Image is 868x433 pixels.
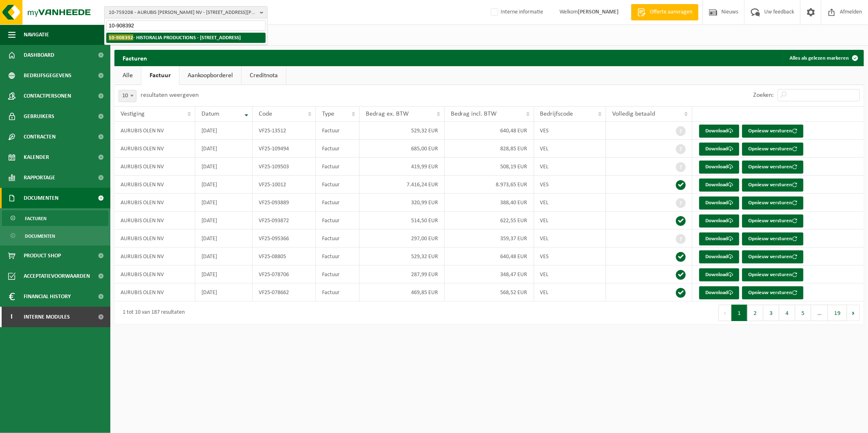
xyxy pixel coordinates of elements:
td: VF25-078706 [253,266,316,283]
button: Opnieuw versturen [742,286,803,299]
span: Kalender [24,147,49,167]
td: 7.416,24 EUR [360,176,444,194]
span: Acceptatievoorwaarden [24,266,90,286]
input: Zoeken naar gekoppelde vestigingen [106,20,266,31]
td: VEL [534,140,606,158]
span: Vestiging [121,111,145,117]
td: Factuur [316,140,360,158]
td: AURUBIS OLEN NV [114,230,195,248]
td: [DATE] [195,176,253,194]
label: Zoeken: [753,92,774,99]
span: 10-759208 - AURUBIS [PERSON_NAME] NV - [STREET_ADDRESS][PERSON_NAME] [109,7,257,19]
td: 287,99 EUR [360,266,444,283]
button: 10-759208 - AURUBIS [PERSON_NAME] NV - [STREET_ADDRESS][PERSON_NAME] [104,6,268,18]
td: VF25-095366 [253,230,316,248]
td: Factuur [316,266,360,283]
button: 19 [828,305,847,321]
span: 10-908392 [109,34,133,40]
span: Gebruikers [24,106,54,127]
a: Download [699,232,739,246]
td: 8.973,65 EUR [445,176,534,194]
span: … [811,305,828,321]
td: AURUBIS OLEN NV [114,158,195,176]
td: VEL [534,158,606,176]
button: Opnieuw versturen [742,232,803,246]
button: Next [847,305,860,321]
td: 529,32 EUR [360,248,444,266]
div: 1 tot 10 van 187 resultaten [119,306,185,320]
td: 640,48 EUR [445,122,534,140]
td: VF25-109503 [253,158,316,176]
td: VES [534,176,606,194]
button: Opnieuw versturen [742,143,803,156]
span: Bedrag ex. BTW [366,111,409,117]
span: 10 [119,90,136,102]
td: AURUBIS OLEN NV [114,283,195,301]
a: Offerte aanvragen [631,4,698,20]
button: Opnieuw versturen [742,179,803,192]
td: [DATE] [195,158,253,176]
button: Opnieuw versturen [742,268,803,281]
td: AURUBIS OLEN NV [114,176,195,194]
td: [DATE] [195,248,253,266]
td: [DATE] [195,212,253,230]
td: 685,00 EUR [360,140,444,158]
a: Creditnota [242,66,286,85]
span: Code [259,111,272,117]
td: 388,40 EUR [445,194,534,212]
a: Download [699,214,739,228]
td: AURUBIS OLEN NV [114,212,195,230]
td: VF25-093872 [253,212,316,230]
button: Opnieuw versturen [742,214,803,228]
td: VEL [534,194,606,212]
span: I [8,307,16,327]
span: Type [322,111,334,117]
td: AURUBIS OLEN NV [114,122,195,140]
a: Download [699,143,739,156]
a: Alle [114,66,141,85]
td: [DATE] [195,122,253,140]
td: 419,99 EUR [360,158,444,176]
td: [DATE] [195,194,253,212]
span: Dashboard [24,45,54,65]
td: Factuur [316,194,360,212]
button: Opnieuw versturen [742,250,803,263]
a: Download [699,268,739,281]
span: Contactpersonen [24,86,71,106]
strong: [PERSON_NAME] [578,9,619,15]
button: 2 [747,305,763,321]
td: AURUBIS OLEN NV [114,266,195,283]
td: 568,52 EUR [445,283,534,301]
td: 622,55 EUR [445,212,534,230]
a: Download [699,125,739,138]
a: Factuur [141,66,179,85]
a: Download [699,286,739,299]
td: Factuur [316,212,360,230]
span: Bedrijfscode [540,111,573,117]
span: Datum [201,111,219,117]
td: VES [534,248,606,266]
td: VEL [534,283,606,301]
td: AURUBIS OLEN NV [114,140,195,158]
strong: - HISTORALIA PRODUCTIONS - [STREET_ADDRESS] [109,34,241,40]
td: [DATE] [195,283,253,301]
label: resultaten weergeven [141,92,199,98]
span: Navigatie [24,25,49,45]
td: 297,00 EUR [360,230,444,248]
span: Documenten [25,228,55,244]
button: 1 [732,305,747,321]
span: Financial History [24,286,71,307]
button: Opnieuw versturen [742,196,803,210]
td: Factuur [316,248,360,266]
td: VF25-08805 [253,248,316,266]
label: Interne informatie [489,6,543,18]
span: Interne modules [24,307,70,327]
td: VF25-078662 [253,283,316,301]
td: Factuur [316,176,360,194]
td: 514,50 EUR [360,212,444,230]
button: Previous [718,305,732,321]
span: Contracten [24,127,56,147]
span: 10 [119,90,136,102]
td: VF25-13512 [253,122,316,140]
span: Facturen [25,211,47,226]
